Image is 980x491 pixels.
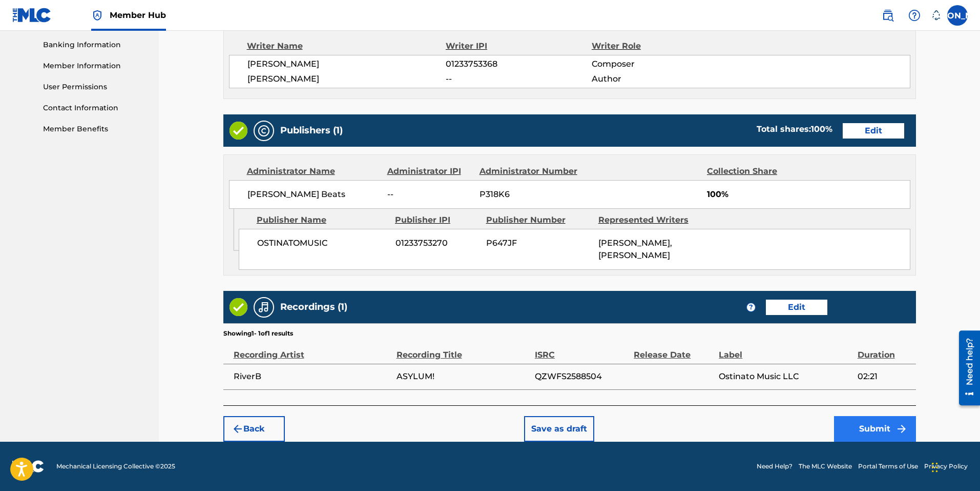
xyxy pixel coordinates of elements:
div: Represented Writers [598,214,703,226]
span: Mechanical Licensing Collective © 2025 [56,462,175,471]
a: Public Search [878,5,898,26]
div: Release Date [634,338,714,361]
img: logo [12,460,44,473]
div: Administrator IPI [387,165,472,178]
a: Member Information [43,61,147,71]
div: Recording Title [397,338,530,361]
img: Recordings [258,301,270,313]
span: [PERSON_NAME] [247,73,446,85]
span: 100 % [811,124,832,134]
div: ISRC [535,338,629,361]
span: Member Hub [110,9,166,21]
button: Submit [834,416,916,442]
div: Duration [858,338,911,361]
span: -- [446,73,591,85]
span: [PERSON_NAME] [247,58,446,70]
img: MLC Logo [12,8,52,23]
button: Back [223,416,285,442]
div: Publisher IPI [395,214,478,226]
span: 01233753270 [395,237,478,249]
img: help [908,9,921,22]
span: QZWFS2588504 [535,370,629,383]
iframe: Resource Center [951,326,980,409]
a: Need Help? [757,462,793,471]
span: P318K6 [479,188,586,201]
img: search [882,9,894,22]
span: Composer [592,58,724,70]
a: Portal Terms of Use [858,462,918,471]
span: Author [592,73,724,85]
div: Publisher Number [486,214,591,226]
div: Drag [932,452,938,483]
a: Member Benefits [43,124,147,134]
span: 100% [707,188,910,201]
div: Publisher Name [257,214,387,226]
img: Valid [230,298,247,316]
button: Edit [843,123,904,139]
span: Ostinato Music LLC [719,370,852,383]
span: 01233753368 [446,58,591,70]
span: ASYLUM! [397,370,530,383]
span: OSTINATOMUSIC [257,237,388,249]
img: Publishers [258,125,270,137]
img: Valid [230,122,247,140]
div: Help [904,5,925,26]
a: Banking Information [43,40,147,50]
div: Label [719,338,852,361]
div: Writer Role [592,40,724,52]
h5: Recordings (1) [280,301,347,313]
h5: Publishers (1) [280,125,343,136]
div: Total shares: [757,123,832,135]
iframe: Chat Widget [929,442,980,491]
div: Administrator Name [247,165,380,178]
img: 7ee5dd4eb1f8a8e3ef2f.svg [232,423,244,435]
div: Writer IPI [446,40,592,52]
a: User Permissions [43,82,147,92]
span: RiverB [234,370,391,383]
span: [PERSON_NAME] Beats [247,188,380,201]
a: The MLC Website [799,462,852,471]
div: User Menu [947,5,968,26]
button: Edit [766,300,827,315]
button: Save as draft [524,416,594,442]
div: Administrator Number [479,165,586,178]
span: [PERSON_NAME], [PERSON_NAME] [598,238,672,260]
a: Privacy Policy [924,462,968,471]
div: Collection Share [707,165,806,178]
span: P647JF [486,237,591,249]
p: Showing 1 - 1 of 1 results [223,329,293,338]
span: 02:21 [858,370,911,383]
img: Top Rightsholder [91,9,103,22]
img: f7272a7cc735f4ea7f67.svg [895,423,908,435]
div: Recording Artist [234,338,391,361]
span: ? [747,303,755,311]
div: Writer Name [247,40,446,52]
span: -- [387,188,472,201]
a: Contact Information [43,103,147,113]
